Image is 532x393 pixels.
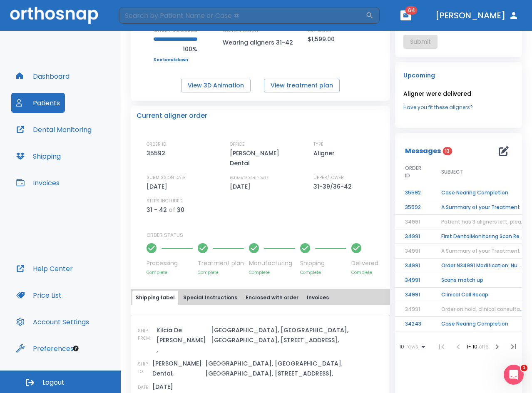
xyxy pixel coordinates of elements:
td: 34991 [395,259,431,273]
button: [PERSON_NAME] [432,8,522,23]
p: Treatment plan [198,259,244,268]
p: DATE: [138,384,149,391]
p: 100% [154,44,197,54]
td: 34991 [395,229,431,244]
button: Dashboard [11,66,75,86]
div: tabs [132,291,388,305]
p: Complete [198,269,244,276]
p: [PERSON_NAME] Dental [230,148,301,168]
p: [GEOGRAPHIC_DATA], [GEOGRAPHIC_DATA], [GEOGRAPHIC_DATA], [STREET_ADDRESS], [205,358,383,378]
td: 34243 [395,317,431,331]
a: Have you fit these aligners? [403,104,514,111]
p: STEPS INCLUDED [147,197,182,205]
span: of 16 [479,343,489,350]
button: Help Center [11,259,78,279]
span: 34991 [405,306,420,313]
span: ORDER ID [405,164,421,179]
p: [DATE] [230,182,254,192]
td: 34991 [395,273,431,288]
p: Kilcia De [PERSON_NAME] , [157,325,208,355]
p: Upcoming [403,70,514,80]
p: 31 - 42 [147,205,167,215]
p: 30 [177,205,184,215]
span: 13 [443,147,452,155]
button: Price List [11,285,67,305]
p: 31-39/36-42 [313,182,355,192]
button: Account Settings [11,312,94,332]
p: Manufacturing [249,259,295,268]
p: Current aligner order [137,111,207,121]
span: Logout [42,378,65,387]
span: 1 - 10 [467,343,479,350]
button: Enclosed with order [242,291,302,305]
p: 35592 [147,148,168,158]
span: A Summary of your Treatment [441,247,520,254]
p: ORDER ID [147,141,166,148]
button: Shipping [11,146,66,166]
span: 1 [521,365,527,371]
button: Preferences [11,338,79,358]
span: 10 [399,344,404,350]
p: [GEOGRAPHIC_DATA], [GEOGRAPHIC_DATA], [GEOGRAPHIC_DATA], [STREET_ADDRESS], [211,325,383,345]
td: 35592 [395,186,431,200]
button: Invoices [11,173,65,193]
p: [PERSON_NAME] Dental, [152,358,202,378]
p: Aligner were delivered [403,89,514,99]
p: SHIP TO: [138,361,149,376]
span: 64 [405,6,418,15]
button: Patients [11,93,65,113]
span: 34991 [405,247,420,254]
td: 34991 [395,288,431,302]
p: of [169,205,175,215]
img: Orthosnap [10,7,98,24]
p: ESTIMATED SHIP DATE [230,174,268,182]
button: Invoices [303,291,332,305]
p: ORDER STATUS [147,231,384,239]
p: Complete [147,269,193,276]
p: SHIP FROM: [138,327,153,342]
p: Complete [249,269,295,276]
button: Shipping label [132,291,178,305]
p: SUBMISSION DATE [147,174,186,182]
div: Tooltip anchor [72,345,80,352]
p: Shipping [300,259,346,268]
span: 34991 [405,218,420,225]
input: Search by Patient Name or Case # [119,7,365,24]
p: UPPER/LOWER [313,174,344,182]
p: [DATE] [152,382,173,392]
iframe: Intercom live chat [504,365,524,385]
button: View 3D Animation [181,79,251,92]
p: Complete [300,269,346,276]
p: Complete [351,269,378,276]
p: Messages [405,146,441,156]
p: Aligner [313,148,338,158]
button: View treatment plan [264,79,340,92]
p: Wearing aligners 31-42 [223,37,298,47]
button: Special Instructions [180,291,241,305]
a: See breakdown [154,57,197,62]
p: Processing [147,259,193,268]
p: $1,599.00 [308,34,335,44]
td: 35592 [395,200,431,215]
p: OFFICE [230,141,245,148]
span: SUBJECT [441,168,463,176]
p: Delivered [351,259,378,268]
button: Dental Monitoring [11,119,97,139]
span: rows [404,344,418,350]
p: TYPE [313,141,323,148]
p: [DATE] [147,182,170,192]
